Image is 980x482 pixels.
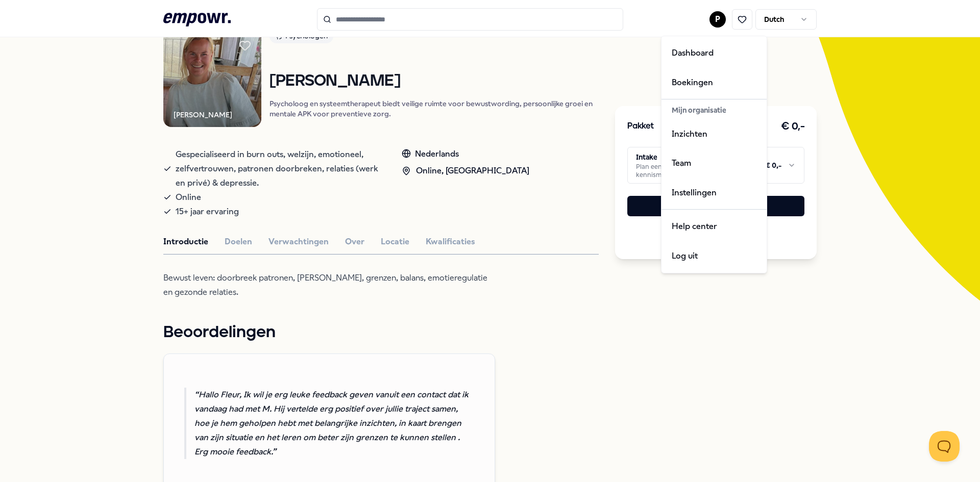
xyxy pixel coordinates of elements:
[661,36,767,273] div: P
[664,212,765,241] a: Help center
[664,102,765,119] div: Mijn organisatie
[664,178,765,208] a: Instellingen
[664,68,765,97] a: Boekingen
[664,119,765,149] a: Inzichten
[664,38,765,68] a: Dashboard
[664,241,765,271] div: Log uit
[664,148,765,178] a: Team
